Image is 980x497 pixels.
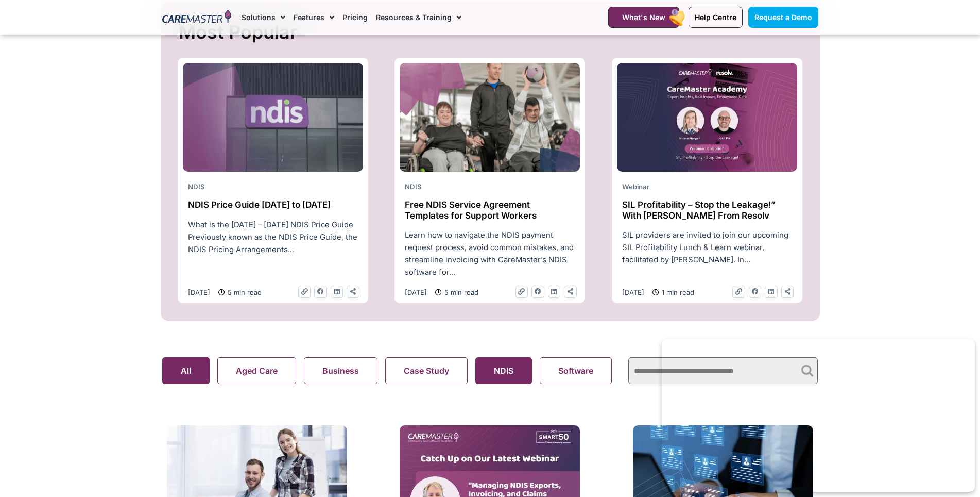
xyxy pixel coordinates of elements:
button: Software [540,357,612,384]
span: NDIS [188,183,205,191]
button: Aged Care [217,357,296,384]
button: Business [304,357,377,384]
span: Request a Demo [754,13,812,22]
time: [DATE] [622,288,644,296]
button: Case Study [385,357,468,384]
span: 5 min read [225,287,262,298]
a: Help Centre [689,7,743,28]
span: 5 min read [442,287,478,298]
img: youtube [617,63,797,172]
h2: SIL Profitability – Stop the Leakage!” With [PERSON_NAME] From Resolv [622,200,792,221]
h2: NDIS Price Guide [DATE] to [DATE] [188,200,358,210]
iframe: Popup CTA [662,339,975,492]
img: ndis-price-guide [183,63,363,172]
img: NDIS Provider challenges 1 [400,63,580,172]
p: What is the [DATE] – [DATE] NDIS Price Guide Previously known as the NDIS Price Guide, the NDIS P... [188,219,358,256]
span: Help Centre [695,13,736,22]
button: NDIS [475,357,532,384]
a: Request a Demo [748,7,818,28]
a: What's New [608,7,679,28]
span: What's New [622,13,665,22]
h2: Free NDIS Service Agreement Templates for Support Workers [405,200,575,221]
span: Webinar [622,183,649,191]
p: SIL providers are invited to join our upcoming SIL Profitability Lunch & Learn webinar, facilitat... [622,229,792,266]
span: NDIS [405,183,422,191]
span: 1 min read [659,287,694,298]
img: CareMaster Logo [162,10,232,25]
button: All [162,357,210,384]
time: [DATE] [405,288,427,296]
div: Learn how to navigate the NDIS payment request process, avoid common mistakes, and streamline inv... [400,229,580,278]
time: [DATE] [188,288,210,296]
